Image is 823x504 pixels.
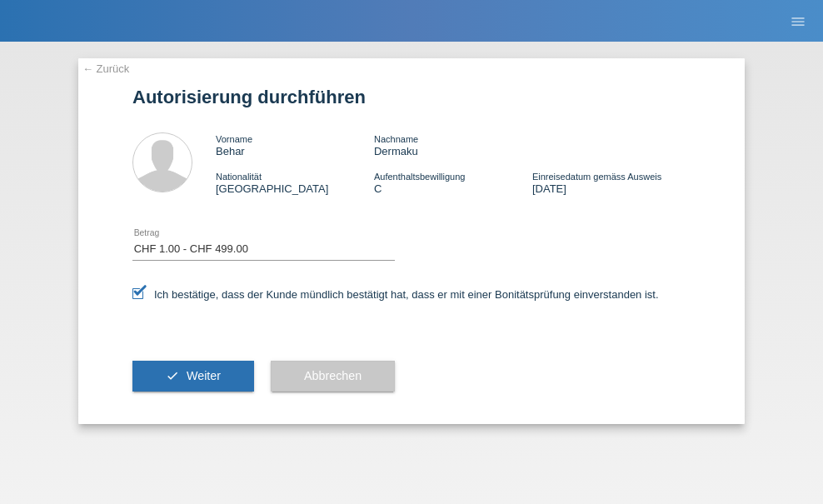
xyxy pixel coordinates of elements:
span: Weiter [187,369,221,382]
div: Dermaku [374,132,532,157]
button: Abbrechen [271,361,395,392]
span: Vorname [216,134,252,144]
div: Behar [216,132,374,157]
label: Ich bestätige, dass der Kunde mündlich bestätigt hat, dass er mit einer Bonitätsprüfung einversta... [132,288,659,301]
button: check Weiter [132,361,254,392]
span: Einreisedatum gemäss Ausweis [532,172,661,182]
a: menu [781,16,815,26]
i: check [166,369,179,382]
a: ← Zurück [82,62,129,75]
div: [GEOGRAPHIC_DATA] [216,170,374,195]
h1: Autorisierung durchführen [132,87,691,107]
div: [DATE] [532,170,691,195]
span: Abbrechen [304,369,362,382]
span: Aufenthaltsbewilligung [374,172,465,182]
div: C [374,170,532,195]
span: Nachname [374,134,418,144]
i: menu [790,13,806,30]
span: Nationalität [216,172,262,182]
